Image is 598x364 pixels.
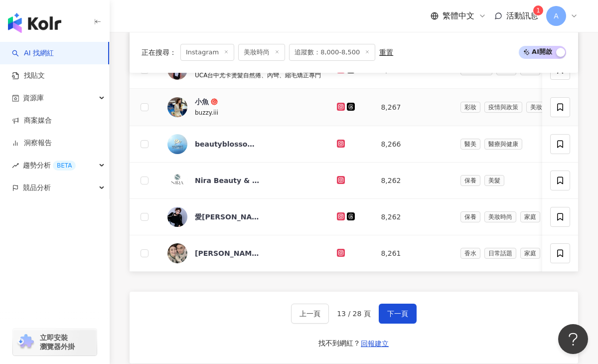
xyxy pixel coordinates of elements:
span: 保養 [460,175,480,186]
span: 13 / 28 頁 [337,310,371,318]
span: 家庭 [520,211,540,222]
td: 8,266 [373,126,452,163]
button: 回報建立 [360,336,389,352]
button: 上一頁 [291,304,329,324]
span: 追蹤數：8,000-8,500 [289,44,375,61]
span: 美髮 [484,175,504,186]
div: 小魚 [195,97,209,107]
span: 疫情與政策 [484,102,522,113]
a: 洞察報告 [12,138,52,148]
span: 競品分析 [23,177,51,199]
div: Nira Beauty & Skincare｜ 日式單次收費快捷美容院 ｜自家品牌抗敏護膚品 [195,176,260,185]
span: 上一頁 [299,310,320,318]
button: 下一頁 [379,304,417,324]
span: 立即安裝 瀏覽器外掛 [40,333,75,351]
span: UCA台中尤卡燙髮自然捲、內彎、縮毛矯正專門 [195,72,321,79]
div: [PERSON_NAME] [195,248,260,258]
span: 美妝時尚 [526,102,558,113]
span: 美妝時尚 [238,44,285,61]
img: KOL Avatar [167,134,187,154]
td: 8,262 [373,199,452,235]
a: 商案媒合 [12,116,52,126]
span: 保養 [460,211,480,222]
a: KOL Avatar[PERSON_NAME] [167,243,321,263]
span: 香水 [460,248,480,259]
img: KOL Avatar [167,97,187,117]
span: 資源庫 [23,87,44,109]
img: KOL Avatar [167,243,187,263]
span: 家庭 [520,248,540,259]
a: KOL Avatar愛[PERSON_NAME] [167,207,321,227]
img: KOL Avatar [167,207,187,227]
span: 彩妝 [460,102,480,113]
span: 1 [536,7,540,14]
div: beautyblossomclinic [195,139,260,149]
a: searchAI 找網紅 [12,48,54,58]
td: 8,267 [373,89,452,126]
img: KOL Avatar [167,171,187,190]
span: 活動訊息 [506,11,538,20]
span: 日常話題 [484,248,516,259]
a: chrome extension立即安裝 瀏覽器外掛 [13,329,97,356]
span: Instagram [180,44,234,61]
img: logo [8,13,61,33]
span: 繁體中文 [443,10,474,21]
div: 找不到網紅？ [318,339,360,349]
td: 8,261 [373,235,452,272]
span: 醫美 [460,139,480,150]
div: BETA [53,161,76,171]
span: 醫療與健康 [484,139,522,150]
sup: 1 [533,5,543,15]
span: 趨勢分析 [23,154,76,177]
div: 愛[PERSON_NAME] [195,212,260,222]
span: buzzy.iii [195,109,218,116]
iframe: Help Scout Beacon - Open [558,324,588,354]
img: chrome extension [16,334,35,350]
div: 重置 [379,48,393,56]
a: KOL AvatarNira Beauty & Skincare｜ 日式單次收費快捷美容院 ｜自家品牌抗敏護膚品 [167,171,321,190]
a: 找貼文 [12,71,45,81]
span: A [554,10,559,21]
td: 8,262 [373,163,452,199]
a: KOL Avatar小魚buzzy.iii [167,97,321,118]
span: 回報建立 [361,340,389,348]
span: rise [12,162,19,169]
span: 下一頁 [387,310,408,318]
span: 正在搜尋 ： [142,48,176,56]
a: KOL Avatarbeautyblossomclinic [167,134,321,154]
span: 美妝時尚 [484,211,516,222]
